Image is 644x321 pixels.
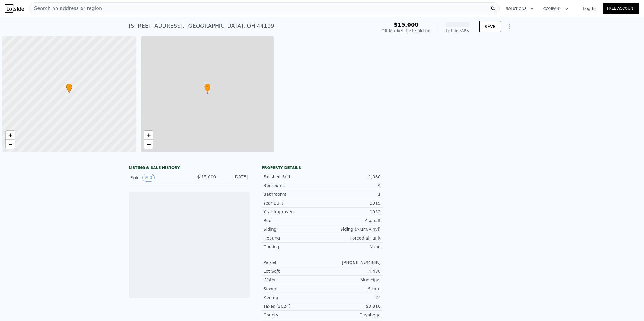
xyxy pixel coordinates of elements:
[264,218,322,224] div: Roof
[322,183,381,189] div: 4
[29,5,102,12] span: Search an address or region
[204,84,210,90] span: •
[264,191,322,197] div: Bathrooms
[322,277,381,283] div: Municipal
[142,174,155,182] button: View historical data
[221,174,248,182] div: [DATE]
[264,312,322,318] div: County
[6,140,15,149] a: Zoom out
[322,259,381,265] div: [PHONE_NUMBER]
[264,244,322,250] div: Cooling
[264,303,322,309] div: Taxes (2024)
[8,131,12,139] span: +
[479,21,501,32] button: SAVE
[322,268,381,274] div: 4,480
[322,200,381,206] div: 1919
[322,235,381,241] div: Forced air unit
[264,268,322,274] div: Lot Sqft
[446,28,470,34] div: Lotside ARV
[322,312,381,318] div: Cuyahoga
[603,3,639,14] a: Free Account
[197,174,216,179] span: $ 15,000
[264,174,322,180] div: Finished Sqft
[146,140,150,148] span: −
[131,174,184,182] div: Sold
[66,84,72,94] div: •
[322,286,381,292] div: Storm
[5,4,24,13] img: Lotside
[262,165,383,170] div: Property details
[264,294,322,300] div: Zoning
[322,191,381,197] div: 1
[322,303,381,309] div: $3,810
[144,140,153,149] a: Zoom out
[264,235,322,241] div: Heating
[322,209,381,215] div: 1952
[503,21,515,33] button: Show Options
[129,165,250,171] div: LISTING & SALE HISTORY
[146,131,150,139] span: +
[394,21,418,28] span: $15,000
[322,244,381,250] div: None
[66,84,72,90] span: •
[144,131,153,140] a: Zoom in
[8,140,12,148] span: −
[501,3,539,14] button: Solutions
[264,226,322,232] div: Siding
[204,84,210,94] div: •
[264,209,322,215] div: Year Improved
[264,286,322,292] div: Sewer
[264,259,322,265] div: Parcel
[264,200,322,206] div: Year Built
[576,5,603,11] a: Log In
[264,183,322,189] div: Bedrooms
[322,294,381,300] div: 2F
[6,131,15,140] a: Zoom in
[322,218,381,224] div: Asphalt
[264,277,322,283] div: Water
[322,226,381,232] div: Siding (Alum/Vinyl)
[322,174,381,180] div: 1,080
[381,28,431,34] div: Off Market, last sold for
[539,3,573,14] button: Company
[129,22,274,30] div: [STREET_ADDRESS] , [GEOGRAPHIC_DATA] , OH 44109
